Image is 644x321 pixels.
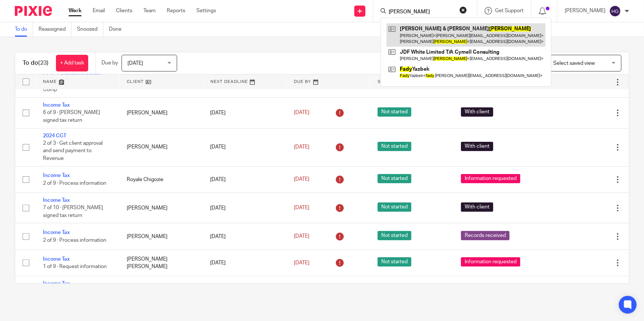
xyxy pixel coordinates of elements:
span: 7 of 10 · [PERSON_NAME] signed tax return [43,205,103,218]
input: Search [388,9,455,16]
span: [DATE] [127,61,143,66]
span: 2 of 3 · Get client approval and send payment to Revenue [43,141,103,161]
span: Information requested [461,257,520,267]
span: 6 of 9 · [PERSON_NAME] signed tax return [43,110,100,123]
td: [DATE] [203,193,286,223]
a: Clients [116,7,132,14]
span: 2 of 9 · Process information [43,238,106,243]
a: 2024 CGT [43,133,66,138]
img: Pixie [15,6,52,16]
td: [DATE] [203,276,286,307]
button: Clear [459,6,467,14]
span: [DATE] [294,205,309,211]
img: svg%3E [609,5,621,17]
span: Get Support [495,8,524,13]
span: (23) [38,60,49,66]
a: Income Tax [43,230,70,235]
a: Income Tax [43,281,70,286]
span: 2 of 9 · Process information [43,181,106,186]
span: [DATE] [294,177,309,182]
span: [DATE] [294,234,309,239]
a: Income Tax [43,257,70,262]
span: Information requested [461,174,520,183]
span: [DATE] [294,144,309,150]
td: [PERSON_NAME] [119,193,203,223]
a: Reassigned [39,22,72,37]
h1: To do [23,59,49,67]
span: With client [461,142,493,151]
span: 0 of 1 · Collect info for CGT Comp [43,80,105,93]
a: To do [15,22,33,37]
span: Not started [378,107,411,117]
a: Team [143,7,156,14]
span: Not started [378,142,411,151]
span: Not started [378,174,411,183]
a: Income Tax [43,103,70,108]
span: With client [461,203,493,212]
a: Done [109,22,127,37]
span: Records received [461,231,509,240]
td: Royale Chigozie [119,166,203,193]
p: Due by [102,59,118,67]
span: 1 of 9 · Request information [43,264,107,269]
a: Email [93,7,105,14]
td: [PERSON_NAME] [119,98,203,128]
span: Not started [378,231,411,240]
td: [PERSON_NAME] [119,276,203,307]
span: Select saved view [553,61,595,66]
a: Snoozed [77,22,103,37]
a: Income Tax [43,198,70,203]
td: [DATE] [203,166,286,193]
span: With client [461,107,493,117]
a: Settings [196,7,216,14]
td: [DATE] [203,98,286,128]
a: Income Tax [43,173,70,178]
a: + Add task [56,55,88,71]
td: [DATE] [203,223,286,250]
span: [DATE] [294,110,309,116]
td: [DATE] [203,250,286,276]
td: [PERSON_NAME] [PERSON_NAME] [119,250,203,276]
a: Work [69,7,82,14]
td: [DATE] [203,128,286,166]
td: [PERSON_NAME] [119,223,203,250]
td: [PERSON_NAME] [119,128,203,166]
a: Reports [167,7,185,14]
span: Not started [378,203,411,212]
span: Not started [378,257,411,267]
span: [DATE] [294,260,309,265]
p: [PERSON_NAME] [565,7,605,14]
